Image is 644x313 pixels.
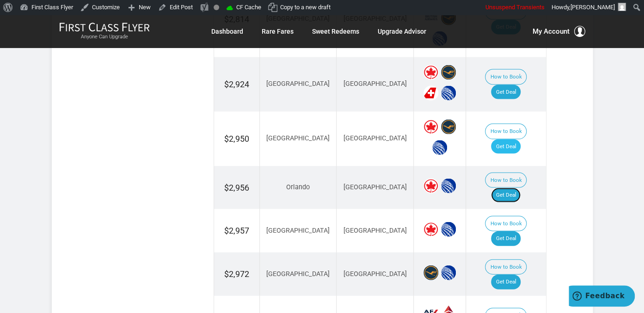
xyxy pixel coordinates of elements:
a: Get Deal [491,274,521,289]
span: [GEOGRAPHIC_DATA] [266,226,330,234]
span: [PERSON_NAME] [570,4,615,11]
span: [GEOGRAPHIC_DATA] [266,79,330,87]
span: Air Canada [423,178,438,193]
span: [GEOGRAPHIC_DATA] [343,134,407,142]
span: Lufthansa [441,119,456,134]
span: Orlando [286,183,310,191]
a: Get Deal [491,139,521,154]
span: $2,956 [224,182,249,192]
button: How to Book [485,69,527,84]
span: [GEOGRAPHIC_DATA] [266,270,330,277]
span: United [432,140,447,155]
button: My Account [533,26,585,37]
span: My Account [533,26,570,37]
a: Get Deal [491,84,521,99]
span: United [441,85,456,100]
img: First Class Flyer [59,22,150,32]
a: Get Deal [491,231,521,246]
span: $2,924 [224,79,249,89]
button: How to Book [485,216,527,231]
a: Dashboard [211,23,243,40]
span: [GEOGRAPHIC_DATA] [343,226,407,234]
span: Unsuspend Transients [485,4,545,11]
span: United [441,265,456,280]
a: Sweet Redeems [312,23,359,40]
button: How to Book [485,259,527,275]
span: [GEOGRAPHIC_DATA] [343,270,407,277]
span: Lufthansa [441,65,456,79]
a: Get Deal [491,187,521,202]
iframe: Opens a widget where you can find more information [569,285,635,308]
button: How to Book [485,172,527,188]
span: Lufthansa [423,265,438,280]
a: First Class FlyerAnyone Can Upgrade [59,22,150,41]
span: [GEOGRAPHIC_DATA] [343,79,407,87]
span: Swiss [423,85,438,100]
span: Air Canada [423,222,438,236]
small: Anyone Can Upgrade [59,34,150,40]
span: [GEOGRAPHIC_DATA] [343,183,407,191]
span: United [441,222,456,236]
button: How to Book [485,123,527,139]
span: $2,950 [224,133,249,143]
span: Air Canada [423,119,438,134]
a: Rare Fares [262,23,294,40]
a: Upgrade Advisor [378,23,426,40]
span: Air Canada [423,65,438,79]
span: [GEOGRAPHIC_DATA] [266,134,330,142]
span: $2,957 [224,225,249,235]
span: United [441,178,456,193]
span: $2,972 [224,269,249,278]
